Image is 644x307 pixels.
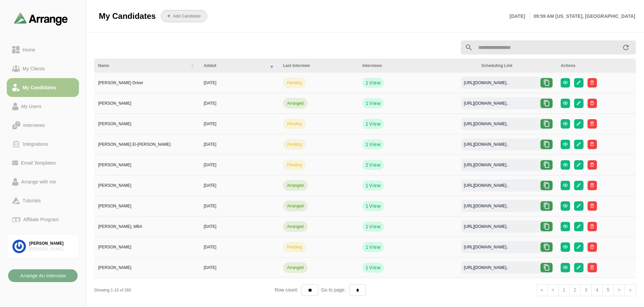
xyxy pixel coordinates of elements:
[622,43,630,52] i: appended action
[7,40,79,59] a: Home
[7,172,79,191] a: Arrange with me
[98,141,196,147] div: [PERSON_NAME] El-[PERSON_NAME]
[287,121,302,127] div: pending
[204,244,275,250] div: [DATE]
[204,80,275,86] div: [DATE]
[18,102,44,110] div: My Users
[20,197,43,205] div: Tutorials
[362,98,384,108] button: 1View
[275,287,301,293] span: Row count:
[362,119,384,129] button: 1View
[20,65,48,73] div: My Clients
[362,242,384,252] button: 1View
[204,203,275,209] div: [DATE]
[20,83,59,92] div: My Candidates
[98,80,196,86] div: [PERSON_NAME] Driver
[98,182,196,189] div: [PERSON_NAME]
[365,244,369,250] strong: 1
[7,116,79,135] a: Interviews
[365,182,369,189] strong: 1
[287,244,302,250] div: pending
[7,135,79,153] a: Integrations
[98,265,196,271] div: [PERSON_NAME]
[204,162,275,168] div: [DATE]
[18,178,59,186] div: Arrange with me
[204,141,275,147] div: [DATE]
[362,63,473,69] div: Interviews
[29,246,73,252] div: [PERSON_NAME] Associates
[161,10,207,22] button: Add Candidate
[362,201,384,211] button: 1View
[7,153,79,172] a: Email Templates
[21,215,61,224] div: Affiliate Program
[458,265,514,271] div: [URL][DOMAIN_NAME]..
[629,287,632,293] span: »
[287,100,304,106] div: arranged
[18,159,58,167] div: Email Templates
[204,121,275,127] div: [DATE]
[362,139,384,149] button: 1View
[173,14,201,19] b: Add Candidate
[458,182,514,189] div: [URL][DOMAIN_NAME]..
[98,63,186,69] div: Name
[29,241,73,246] div: [PERSON_NAME]
[362,160,384,170] button: 2View
[94,287,275,293] div: Showing 1-10 of 260
[7,97,79,116] a: My Users
[369,264,381,271] span: View
[365,121,369,127] strong: 1
[458,203,514,209] div: [URL][DOMAIN_NAME]..
[98,203,196,209] div: [PERSON_NAME]
[362,221,384,232] button: 1View
[21,121,47,129] div: Interviews
[287,265,304,271] div: arranged
[569,284,581,296] a: 2
[283,63,354,69] div: Last Interview
[458,141,514,147] div: [URL][DOMAIN_NAME]..
[458,100,514,106] div: [URL][DOMAIN_NAME]..
[365,100,369,107] strong: 1
[365,162,369,168] strong: 2
[287,141,302,147] div: pending
[287,162,302,168] div: pending
[365,264,369,271] strong: 1
[365,223,369,230] strong: 1
[591,284,603,296] a: 4
[580,284,592,296] a: 3
[7,59,79,78] a: My Clients
[20,269,66,282] b: Arrange An Interview
[318,287,349,293] span: Go to page:
[287,182,304,189] div: arranged
[98,224,196,230] div: [PERSON_NAME], MBA
[458,80,514,86] div: [URL][DOMAIN_NAME]..
[369,203,381,209] span: View
[362,180,384,191] button: 1View
[8,269,78,282] button: Arrange An Interview
[369,244,381,250] span: View
[204,100,275,106] div: [DATE]
[287,203,304,209] div: arranged
[7,210,79,229] a: Affiliate Program
[481,63,553,69] div: Scheduling Link
[369,182,381,189] span: View
[369,223,381,230] span: View
[204,265,275,271] div: [DATE]
[7,234,79,259] a: [PERSON_NAME][PERSON_NAME] Associates
[458,162,514,168] div: [URL][DOMAIN_NAME]..
[204,63,265,69] div: Added
[369,100,381,107] span: View
[204,224,275,230] div: [DATE]
[529,12,635,20] p: 09:59 AM [US_STATE], [GEOGRAPHIC_DATA]
[458,224,514,230] div: [URL][DOMAIN_NAME]..
[98,162,196,168] div: [PERSON_NAME]
[365,141,369,148] strong: 1
[365,203,369,209] strong: 1
[7,191,79,210] a: Tutorials
[458,244,514,250] div: [URL][DOMAIN_NAME]..
[20,140,51,148] div: Integrations
[7,78,79,97] a: My Candidates
[561,63,632,69] div: Actions
[369,141,381,148] span: View
[20,46,38,54] div: Home
[14,12,68,25] img: arrangeai-name-small-logo.4d2b8aee.svg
